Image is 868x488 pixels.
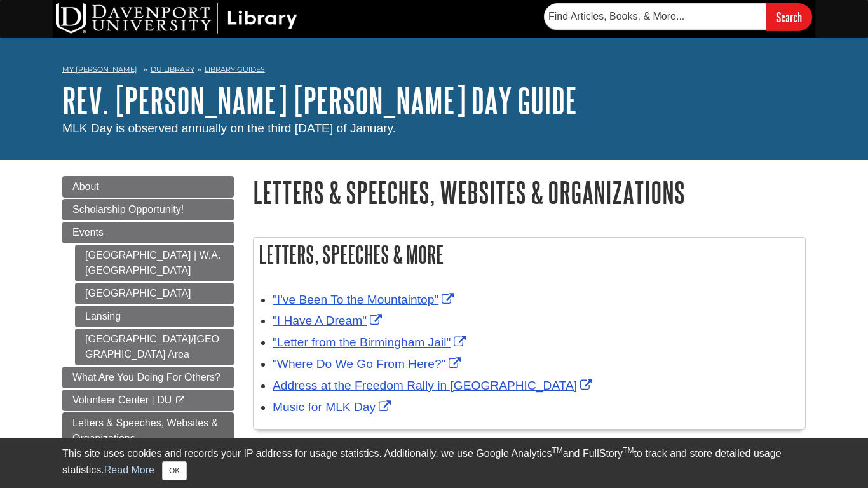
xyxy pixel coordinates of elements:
[62,176,234,472] div: Guide Page Menu
[205,65,265,74] a: Library Guides
[75,283,234,304] a: [GEOGRAPHIC_DATA]
[273,314,385,327] a: Link opens in new window
[552,446,562,455] sup: TM
[623,446,634,455] sup: TM
[273,357,464,370] a: Link opens in new window
[75,329,234,365] a: [GEOGRAPHIC_DATA]/[GEOGRAPHIC_DATA] Area
[72,372,220,383] span: What Are You Doing For Others?
[62,176,234,198] a: About
[72,417,218,444] span: Letters & Speeches, Websites & Organizations
[273,379,595,392] a: Link opens in new window
[72,181,99,192] span: About
[766,3,812,30] input: Search
[75,306,234,327] a: Lansing
[151,65,194,74] a: DU Library
[544,3,812,30] form: Searches DU Library's articles, books, and more
[72,227,104,238] span: Events
[62,222,234,243] a: Events
[162,461,187,480] button: Close
[62,61,806,81] nav: breadcrumb
[72,204,184,215] span: Scholarship Opportunity!
[62,64,137,75] a: My [PERSON_NAME]
[62,446,806,480] div: This site uses cookies and records your IP address for usage statistics. Additionally, we use Goo...
[62,81,577,120] a: Rev. [PERSON_NAME] [PERSON_NAME] Day Guide
[254,238,805,271] h2: Letters, Speeches & More
[273,293,457,306] a: Link opens in new window
[273,400,394,414] a: Link opens in new window
[62,121,396,135] span: MLK Day is observed annually on the third [DATE] of January.
[253,176,806,208] h1: Letters & Speeches, Websites & Organizations
[72,395,172,405] span: Volunteer Center | DU
[62,390,234,411] a: Volunteer Center | DU
[175,396,186,405] i: This link opens in a new window
[273,335,469,349] a: Link opens in new window
[62,412,234,449] a: Letters & Speeches, Websites & Organizations
[62,199,234,220] a: Scholarship Opportunity!
[75,245,234,281] a: [GEOGRAPHIC_DATA] | W.A. [GEOGRAPHIC_DATA]
[56,3,297,34] img: DU Library
[104,464,154,475] a: Read More
[62,367,234,388] a: What Are You Doing For Others?
[544,3,766,30] input: Find Articles, Books, & More...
